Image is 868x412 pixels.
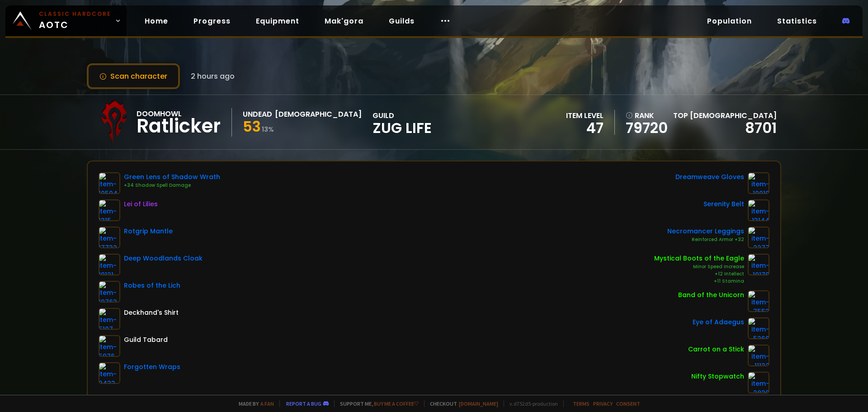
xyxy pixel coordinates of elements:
div: Deep Woodlands Cloak [124,254,203,263]
a: Guilds [382,12,422,30]
div: item level [566,110,604,121]
img: item-10762 [99,281,120,303]
img: item-5976 [99,335,120,357]
div: Mystical Boots of the Eagle [654,254,744,263]
div: Rotgrip Mantle [124,227,173,236]
div: Carrot on a Stick [688,345,744,354]
img: item-11122 [748,345,769,366]
a: 8701 [745,118,777,138]
a: Classic HardcoreAOTC [5,5,127,36]
a: 79720 [626,121,668,135]
a: Terms [573,400,590,407]
a: [DOMAIN_NAME] [459,400,498,407]
div: Green Lens of Shadow Wrath [124,172,220,182]
a: Equipment [249,12,307,30]
img: item-2820 [748,372,769,393]
img: item-5266 [748,317,769,339]
div: Dreamweave Gloves [675,172,744,182]
span: v. d752d5 - production [504,400,558,407]
a: Mak'gora [317,12,371,30]
div: Robes of the Lich [124,281,180,290]
a: Privacy [593,400,613,407]
span: Support me, [334,400,419,407]
span: Made by [233,400,274,407]
img: item-17732 [99,227,120,248]
a: Progress [186,12,238,30]
a: Home [137,12,175,30]
div: Minor Speed Increase [654,263,744,270]
a: Consent [616,400,640,407]
span: AOTC [39,10,111,32]
span: Zug Life [373,121,432,135]
div: Reinforced Armor +32 [667,236,744,243]
img: item-1315 [99,199,120,221]
a: Statistics [770,12,824,30]
img: item-5107 [99,308,120,330]
div: Necromancer Leggings [667,227,744,236]
span: [DEMOGRAPHIC_DATA] [690,110,777,121]
a: a fan [260,400,274,407]
img: item-9433 [99,362,120,384]
div: Undead [243,109,272,120]
a: Buy me a coffee [374,400,419,407]
div: rank [626,110,668,121]
img: item-13144 [748,199,769,221]
div: Doomhowl [137,108,221,119]
div: Serenity Belt [703,199,744,209]
div: +12 Intellect [654,270,744,278]
img: item-10019 [748,172,769,194]
button: Scan character [87,63,180,89]
div: 47 [566,121,604,135]
a: Report a bug [286,400,321,407]
div: [DEMOGRAPHIC_DATA] [275,109,362,120]
div: Nifty Stopwatch [691,372,744,381]
div: +11 Stamina [654,278,744,285]
div: Forgotten Wraps [124,362,180,372]
img: item-2277 [748,227,769,248]
img: item-19121 [99,254,120,275]
img: item-10504 [99,172,120,194]
span: Checkout [424,400,498,407]
small: Classic Hardcore [39,10,111,18]
div: Guild Tabard [124,335,168,345]
a: Population [700,12,759,30]
small: 13 % [262,125,274,134]
div: +34 Shadow Spell Damage [124,182,220,189]
img: item-10179 [748,254,769,275]
div: Deckhand's Shirt [124,308,179,317]
div: guild [373,110,432,135]
div: Band of the Unicorn [678,290,744,300]
div: Eye of Adaegus [693,317,744,327]
div: Lei of Lilies [124,199,158,209]
img: item-7553 [748,290,769,312]
div: Top [673,110,777,121]
span: 53 [243,116,261,137]
span: 2 hours ago [191,71,235,82]
div: Ratlicker [137,119,221,133]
